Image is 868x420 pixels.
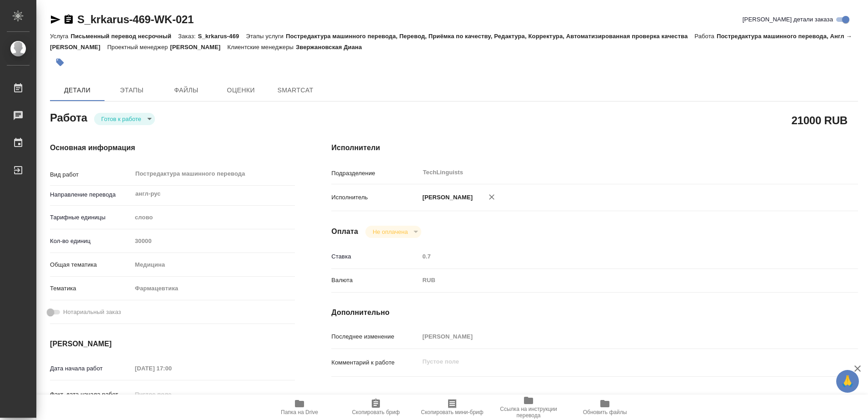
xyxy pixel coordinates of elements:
[107,44,170,51] p: Проектный менеджер
[331,193,419,202] p: Исполнитель
[132,281,295,296] div: Фармацевтика
[419,193,473,202] p: [PERSON_NAME]
[490,395,567,420] button: Ссылка на инструкции перевода
[482,187,502,207] button: Удалить исполнителя
[331,142,858,153] h4: Исполнители
[165,85,208,96] span: Файлы
[246,33,286,40] p: Этапы услуги
[414,395,490,420] button: Скопировать мини-бриф
[419,250,814,263] input: Пустое поле
[50,14,61,25] button: Скопировать ссылку для ЯМессенджера
[496,406,561,419] span: Ссылка на инструкции перевода
[419,389,814,405] textarea: /Clients/ООО «КРКА-РУС»/Orders/S_krkarus-469/Translated/S_krkarus-469-WK-021
[419,273,814,288] div: RUB
[170,44,227,51] p: [PERSON_NAME]
[352,409,399,415] span: Скопировать бриф
[132,388,211,401] input: Пустое поле
[331,307,858,318] h4: Дополнительно
[63,14,74,25] button: Скопировать ссылку
[331,252,419,261] p: Ставка
[50,170,132,179] p: Вид работ
[365,226,421,238] div: Готов к работе
[94,113,155,125] div: Готов к работе
[50,109,87,125] h2: Работа
[50,52,70,72] button: Добавить тэг
[219,85,263,96] span: Оценки
[110,85,154,96] span: Этапы
[261,395,338,420] button: Папка на Drive
[791,112,848,128] h2: 21000 RUB
[331,332,419,341] p: Последнее изменение
[178,33,198,40] p: Заказ:
[132,234,295,248] input: Пустое поле
[331,358,419,367] p: Комментарий к работе
[99,115,144,123] button: Готов к работе
[296,44,369,51] p: Звержановская Диана
[583,409,627,415] span: Обновить файлы
[840,372,855,391] span: 🙏
[227,44,296,51] p: Клиентские менеджеры
[331,276,419,285] p: Валюта
[694,33,717,40] p: Работа
[281,409,318,415] span: Папка на Drive
[331,393,419,402] p: Путь на drive
[63,308,121,317] span: Нотариальный заказ
[338,395,414,420] button: Скопировать бриф
[286,33,694,40] p: Постредактура машинного перевода, Перевод, Приёмка по качеству, Редактура, Корректура, Автоматизи...
[836,370,859,393] button: 🙏
[50,284,132,293] p: Тематика
[50,237,132,246] p: Кол-во единиц
[421,409,483,415] span: Скопировать мини-бриф
[50,142,295,153] h4: Основная информация
[50,33,70,40] p: Услуга
[50,339,295,349] h4: [PERSON_NAME]
[77,13,194,25] a: S_krkarus-469-WK-021
[370,228,410,236] button: Не оплачена
[132,257,295,273] div: Медицина
[50,190,132,199] p: Направление перевода
[274,85,317,96] span: SmartCat
[132,210,295,225] div: слово
[50,364,132,373] p: Дата начала работ
[567,395,643,420] button: Обновить файлы
[50,213,132,222] p: Тарифные единицы
[331,169,419,178] p: Подразделение
[331,226,358,237] h4: Оплата
[132,362,211,375] input: Пустое поле
[198,33,246,40] p: S_krkarus-469
[70,33,178,40] p: Письменный перевод несрочный
[50,260,132,269] p: Общая тематика
[743,15,833,24] span: [PERSON_NAME] детали заказа
[50,390,132,399] p: Факт. дата начала работ
[55,85,99,96] span: Детали
[419,330,814,343] input: Пустое поле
